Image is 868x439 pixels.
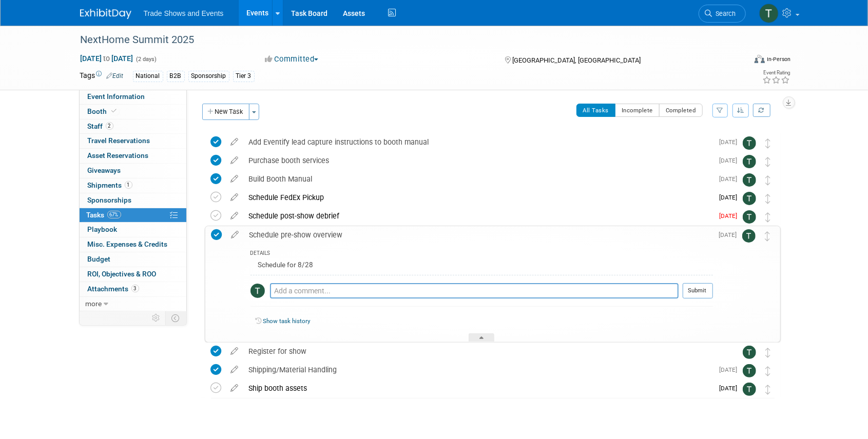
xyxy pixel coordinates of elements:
[765,231,770,241] i: Move task
[88,92,145,101] span: Event Information
[263,317,311,325] a: Show task history
[102,54,112,63] span: to
[720,366,743,373] span: [DATE]
[226,211,244,221] a: edit
[80,282,186,296] a: Attachments3
[80,252,186,267] a: Budget
[719,231,742,238] span: [DATE]
[244,152,713,169] div: Purchase booth services
[250,250,713,258] div: DETAILS
[244,343,722,360] div: Register for show
[165,311,186,325] td: Toggle Event Tabs
[148,311,166,325] td: Personalize Event Tab Strip
[80,267,186,282] a: ROI, Objectives & ROO
[107,72,124,79] a: Edit
[226,347,244,356] a: edit
[80,164,186,178] a: Giveaways
[766,157,771,167] i: Move task
[80,54,134,63] span: [DATE] [DATE]
[87,211,121,219] span: Tasks
[88,270,157,278] span: ROI, Objectives & ROO
[80,70,124,82] td: Tags
[88,225,118,233] span: Playbook
[88,136,150,145] span: Travel Reservations
[226,174,244,184] a: edit
[753,104,770,117] a: Refresh
[244,170,713,188] div: Build Booth Manual
[712,10,736,17] span: Search
[720,194,743,201] span: [DATE]
[699,5,746,23] a: Search
[766,55,790,63] div: In-Person
[77,31,730,49] div: NextHome Summit 2025
[244,226,713,244] div: Schedule pre-show overview
[88,107,119,115] span: Booth
[80,208,186,223] a: Tasks67%
[743,136,756,150] img: Tiff Wagner
[244,380,713,397] div: Ship booth assets
[261,54,322,65] button: Committed
[136,56,157,63] span: (2 days)
[743,192,756,205] img: Tiff Wagner
[615,104,660,117] button: Incomplete
[80,119,186,134] a: Staff2
[720,157,743,164] span: [DATE]
[226,230,244,240] a: edit
[683,283,713,298] button: Submit
[131,285,139,292] span: 3
[80,90,186,104] a: Event Information
[88,240,168,248] span: Misc. Expenses & Credits
[80,193,186,208] a: Sponsorships
[766,212,771,222] i: Move task
[743,173,756,187] img: Tiff Wagner
[233,71,255,82] div: Tier 3
[720,385,743,392] span: [DATE]
[167,71,185,82] div: B2B
[743,346,756,359] img: Tiff Wagner
[755,55,765,63] img: Format-Inperson.png
[88,151,149,159] span: Asset Reservations
[88,122,113,130] span: Staff
[720,175,743,183] span: [DATE]
[766,175,771,185] i: Move task
[86,300,102,308] span: more
[226,365,244,374] a: edit
[743,210,756,224] img: Tiff Wagner
[512,56,641,64] span: [GEOGRAPHIC_DATA], [GEOGRAPHIC_DATA]
[244,207,713,225] div: Schedule post-show debrief
[80,223,186,237] a: Playbook
[188,71,229,82] div: Sponsorship
[80,105,186,119] a: Booth
[766,194,771,204] i: Move task
[80,297,186,311] a: more
[226,193,244,202] a: edit
[125,181,132,189] span: 1
[742,229,756,243] img: Tiff Wagner
[80,149,186,163] a: Asset Reservations
[685,53,791,69] div: Event Format
[88,166,121,174] span: Giveaways
[766,348,771,357] i: Move task
[144,9,224,17] span: Trade Shows and Events
[244,133,713,151] div: Add Eventify lead capture instructions to booth manual
[80,237,186,252] a: Misc. Expenses & Credits
[743,364,756,377] img: Tiff Wagner
[80,178,186,193] a: Shipments1
[762,70,790,75] div: Event Rating
[766,385,771,394] i: Move task
[766,366,771,376] i: Move task
[659,104,703,117] button: Completed
[107,211,121,218] span: 67%
[88,181,132,189] span: Shipments
[250,284,265,298] img: Tiff Wagner
[743,383,756,396] img: Tiff Wagner
[720,138,743,146] span: [DATE]
[250,258,713,274] div: Schedule for 8/28
[80,134,186,148] a: Travel Reservations
[133,71,163,82] div: National
[88,196,132,204] span: Sponsorships
[88,255,111,263] span: Budget
[226,137,244,147] a: edit
[112,108,117,114] i: Booth reservation complete
[720,212,743,219] span: [DATE]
